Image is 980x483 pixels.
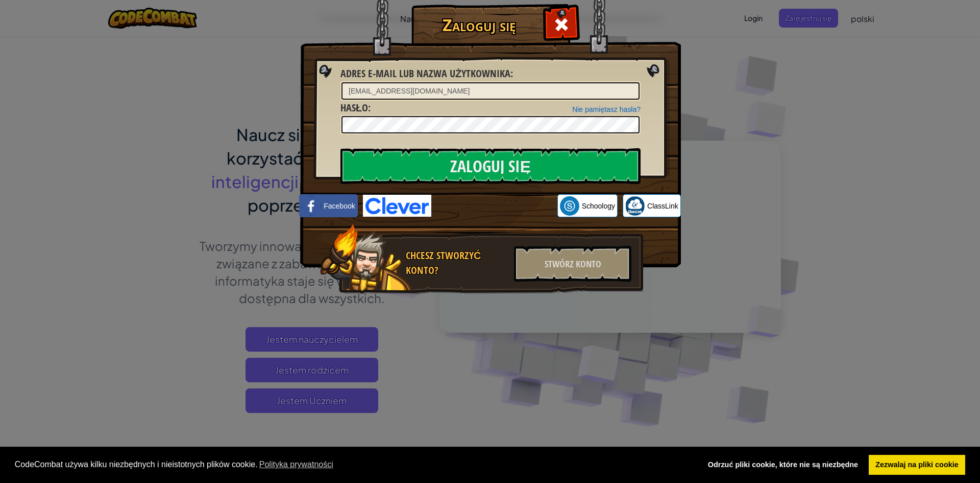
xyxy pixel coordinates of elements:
[625,196,645,216] img: classlink-logo-small.png
[875,461,958,469] font: Zezwalaj na pliki cookie
[560,196,579,216] img: schoology.png
[647,202,678,210] font: ClassLink
[340,148,641,184] input: Zaloguj się
[259,460,333,469] font: Polityka prywatności
[431,195,557,217] iframe: Przycisk Zaloguj się przez Google
[708,461,858,469] font: Odrzuć pliki cookie, które nie są niezbędne
[701,455,865,475] a: odrzuć pliki cookie
[545,258,601,270] font: Stwórz konto
[869,455,965,475] a: zezwól na pliki cookie
[572,105,641,113] a: Nie pamiętasz hasła?
[443,14,516,36] font: Zaloguj się
[368,101,371,114] font: :
[15,460,258,469] font: CodeCombat używa kilku niezbędnych i nieistotnych plików cookie.
[340,101,368,114] font: Hasło
[363,195,431,217] img: clever-logo-blue.png
[406,248,481,277] font: Chcesz stworzyć konto?
[258,457,335,472] a: dowiedz się więcej o plikach cookie
[340,66,510,80] font: Adres e-mail lub nazwa użytkownika
[324,202,355,210] font: Facebook
[582,202,615,210] font: Schoology
[510,66,513,80] font: :
[302,196,321,216] img: facebook_small.png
